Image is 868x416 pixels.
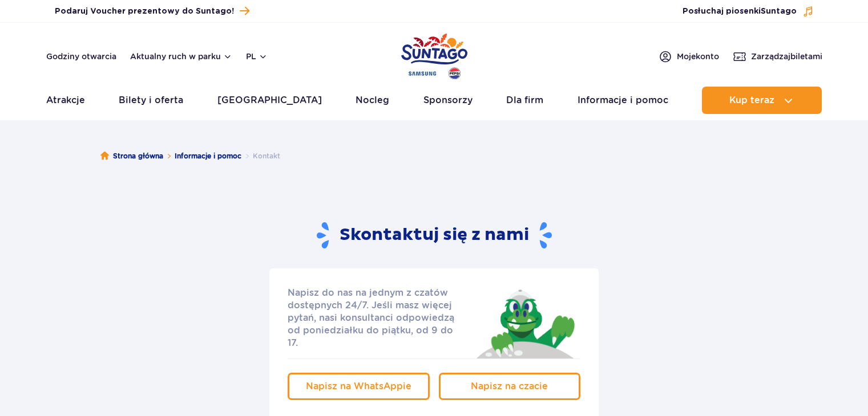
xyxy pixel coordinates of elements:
img: Jay [469,287,580,358]
span: Podaruj Voucher prezentowy do Suntago! [55,6,234,17]
a: Godziny otwarcia [46,51,116,62]
span: Napisz na WhatsAppie [306,381,411,391]
a: Informacje i pomoc [175,150,241,162]
button: Posłuchaj piosenkiSuntago [683,6,814,17]
a: Dla firm [506,87,543,114]
span: Zarządzaj biletami [751,51,822,62]
span: Posłuchaj piosenki [683,6,797,17]
a: Napisz na czacie [439,373,581,400]
a: Podaruj Voucher prezentowy do Suntago! [55,3,249,19]
button: pl [246,51,268,62]
a: Napisz na WhatsAppie [288,373,430,400]
a: Nocleg [356,87,389,114]
p: Napisz do nas na jednym z czatów dostępnych 24/7. Jeśli masz więcej pytań, nasi konsultanci odpow... [288,287,466,349]
li: Kontakt [241,150,280,162]
span: Suntago [761,7,797,15]
a: Atrakcje [46,87,85,114]
span: Moje konto [677,51,719,62]
button: Kup teraz [702,87,822,114]
a: Bilety i oferta [119,87,183,114]
span: Kup teraz [729,95,774,105]
a: [GEOGRAPHIC_DATA] [217,87,322,114]
button: Aktualny ruch w parku [130,52,232,61]
a: Strona główna [100,150,163,162]
span: Napisz na czacie [471,381,548,391]
h2: Skontaktuj się z nami [317,221,552,250]
a: Mojekonto [659,50,719,63]
a: Informacje i pomoc [578,87,668,114]
a: Zarządzajbiletami [733,50,822,63]
a: Sponsorzy [423,87,473,114]
a: Park of Poland [401,28,467,81]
